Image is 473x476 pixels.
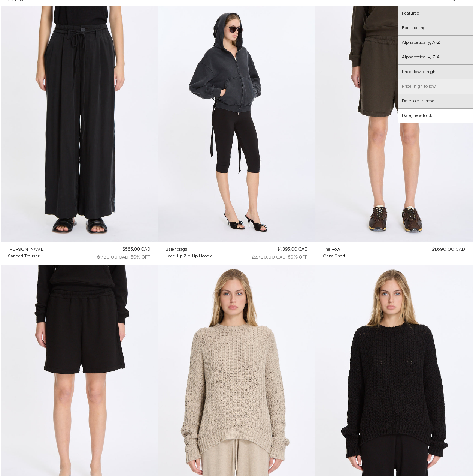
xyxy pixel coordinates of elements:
[398,94,473,109] a: Date, old to new
[252,254,286,261] div: $2,790.00 CAD
[158,6,315,242] img: Balenciaga Lace-Up Zip-Up Hoodie
[166,246,213,253] a: Balenciaga
[8,247,45,253] div: [PERSON_NAME]
[8,253,39,260] div: Sanded Trouser
[323,253,345,260] div: Gana Short
[166,253,213,260] div: Lace-Up Zip-Up Hoodie
[97,254,128,261] div: $1,130.00 CAD
[166,253,213,260] a: Lace-Up Zip-Up Hoodie
[398,109,473,123] a: Date, new to old
[8,246,45,253] a: [PERSON_NAME]
[432,246,465,253] div: $1,690.00 CAD
[323,253,345,260] a: Gana Short
[398,79,473,94] a: Price, high to low
[122,246,150,253] div: $565.00 CAD
[398,65,473,79] a: Price, low to high
[315,6,472,242] img: The Row Gana Short in warm sepia
[131,254,150,261] div: 50% OFF
[8,253,45,260] a: Sanded Trouser
[398,36,473,50] a: Alphabetically, A-Z
[398,21,473,36] a: Best selling
[277,246,307,253] div: $1,395.00 CAD
[323,246,345,253] a: The Row
[398,6,473,21] a: Featured
[398,50,473,65] a: Alphabetically, Z-A
[288,254,307,261] div: 50% OFF
[166,247,187,253] div: Balenciaga
[323,247,340,253] div: The Row
[1,6,158,242] img: Lauren Manoogian Sanded Trouser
